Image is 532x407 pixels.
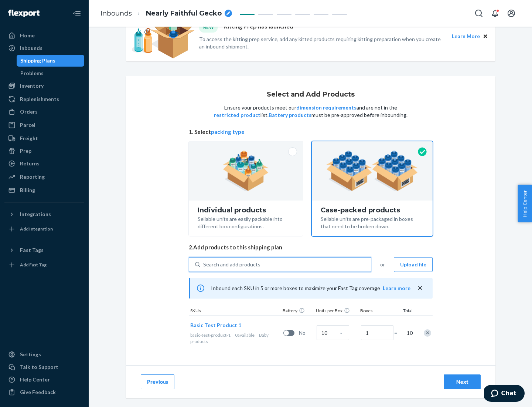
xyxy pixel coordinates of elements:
[141,374,174,389] button: Previous
[198,214,294,230] div: Sellable units are easily packable into different box configurations.
[17,67,85,79] a: Problems
[4,145,84,157] a: Prep
[20,186,35,194] div: Billing
[4,184,84,196] a: Billing
[405,329,413,337] span: 10
[199,22,218,32] div: NEW
[20,32,35,39] div: Home
[224,22,293,32] p: Kitting Prep has launched
[20,44,42,52] div: Inbounds
[214,111,260,119] button: restricted product
[394,329,402,337] span: =
[4,42,84,54] a: Inbounds
[20,388,56,396] div: Give Feedback
[4,374,84,386] a: Help Center
[20,376,50,383] div: Help Center
[199,36,445,50] p: To access the kitting prep service, add any kitted products requiring kitting preparation when yo...
[321,214,424,230] div: Sellable units are pre-packaged in boxes that need to be broken down.
[20,173,45,181] div: Reporting
[518,185,532,222] button: Help Center
[269,111,311,119] button: Battery products
[450,378,474,386] div: Next
[299,329,314,337] span: No
[223,151,269,191] img: individual-pack.facf35554cb0f1810c75b2bd6df2d64e.png
[20,351,41,358] div: Settings
[296,104,357,111] button: dimension requirements
[4,259,84,271] a: Add Fast Tag
[20,363,58,371] div: Talk to Support
[504,6,519,21] button: Open account menu
[4,208,84,220] button: Integrations
[4,361,84,373] button: Talk to Support
[4,80,84,92] a: Inventory
[8,10,40,17] img: Flexport logo
[4,171,84,183] a: Reporting
[203,261,260,268] div: Search and add products
[4,106,84,118] a: Orders
[317,325,349,340] input: Case Quantity
[189,243,433,251] span: 2. Add products to this shipping plan
[396,307,414,315] div: Total
[383,285,410,292] button: Learn more
[146,9,222,18] span: Nearly Faithful Gecko
[424,329,431,337] div: Remove Item
[189,278,433,299] div: Inbound each SKU in 5 or more boxes to maximize your Fast Tag coverage
[4,93,84,105] a: Replenishments
[20,57,55,64] div: Shipping Plans
[452,32,480,40] button: Learn More
[211,128,245,136] button: packing type
[281,307,314,315] div: Battery
[321,206,424,214] div: Case-packed products
[359,307,396,315] div: Boxes
[4,119,84,131] a: Parcel
[17,55,85,67] a: Shipping Plans
[444,374,481,389] button: Next
[488,6,502,21] button: Open notifications
[69,6,84,21] button: Close Navigation
[190,332,231,338] span: basic-test-product-1
[326,151,418,191] img: case-pack.59cecea509d18c883b923b81aeac6d0b.png
[4,30,84,41] a: Home
[481,32,490,40] button: Close
[20,147,31,155] div: Prep
[20,70,44,77] div: Problems
[20,82,44,90] div: Inventory
[4,386,84,398] button: Give Feedback
[20,160,40,167] div: Returns
[198,206,294,214] div: Individual products
[4,132,84,144] a: Freight
[4,223,84,235] a: Add Integration
[267,91,355,98] h1: Select and Add Products
[190,322,241,328] span: Basic Test Product 1
[4,158,84,169] a: Returns
[189,128,433,136] span: 1. Select
[20,95,59,103] div: Replenishments
[190,322,241,329] button: Basic Test Product 1
[380,261,385,268] span: or
[20,262,47,268] div: Add Fast Tag
[394,257,433,272] button: Upload file
[484,385,525,403] iframe: Opens a widget where you can chat to one of our agents
[471,6,486,21] button: Open Search Box
[235,332,255,338] span: 0 available
[189,307,281,315] div: SKUs
[20,246,44,254] div: Fast Tags
[20,135,38,142] div: Freight
[416,284,424,292] button: close
[20,211,51,218] div: Integrations
[4,349,84,360] a: Settings
[190,332,280,344] div: Baby products
[20,226,53,232] div: Add Integration
[361,325,393,340] input: Number of boxes
[95,3,238,24] ol: breadcrumbs
[213,104,408,119] p: Ensure your products meet our and are not in the list. must be pre-approved before inbounding.
[20,121,35,129] div: Parcel
[314,307,359,315] div: Units per Box
[100,9,132,17] a: Inbounds
[4,244,84,256] button: Fast Tags
[20,108,38,115] div: Orders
